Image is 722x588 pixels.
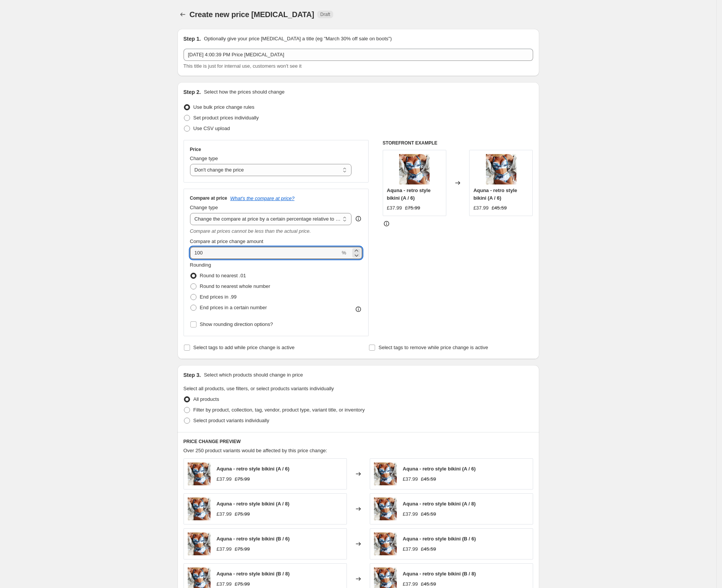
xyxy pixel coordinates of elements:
h2: Step 3. [184,371,201,379]
strike: £75.99 [235,475,250,483]
span: Round to nearest .01 [200,273,246,278]
span: Aquna - retro style bikini (A / 8) [217,501,290,507]
span: Aquna - retro style bikini (B / 6) [403,536,476,542]
span: Aquna - retro style bikini (A / 8) [403,501,476,507]
span: All products [193,396,219,402]
span: Round to nearest whole number [200,283,270,289]
strike: £45.59 [421,475,436,483]
span: Aquna - retro style bikini (A / 6) [217,466,290,472]
strike: £75.99 [235,580,250,588]
span: Over 250 product variants would be affected by this price change: [184,448,327,453]
div: £37.99 [403,475,418,483]
span: Select tags to add while price change is active [193,345,295,350]
h3: Compare at price [190,195,227,201]
span: Aquna - retro style bikini (B / 8) [217,571,290,577]
div: £37.99 [403,580,418,588]
img: aquna-bikini-im-retro-style-732561_80x.jpg [399,154,430,184]
span: Set product prices individually [193,115,259,121]
strike: £45.59 [421,510,436,518]
img: aquna-bikini-im-retro-style-732561_80x.jpg [486,154,516,184]
button: What's the compare at price? [230,195,295,201]
span: Use bulk price change rules [193,104,254,110]
span: Compare at price change amount [190,238,264,244]
span: Filter by product, collection, tag, vendor, product type, variant title, or inventory [193,407,365,413]
strike: £75.99 [235,545,250,553]
strike: £45.59 [492,204,507,212]
span: Show rounding direction options? [200,321,273,327]
strike: £45.59 [421,580,436,588]
img: aquna-bikini-im-retro-style-732561_80x.jpg [188,497,211,520]
div: £37.99 [403,510,418,518]
h6: STOREFRONT EXAMPLE [383,140,533,146]
span: Select all products, use filters, or select products variants individually [184,386,334,391]
span: Change type [190,205,218,210]
i: Compare at prices cannot be less than the actual price. [190,228,311,234]
img: aquna-bikini-im-retro-style-732561_80x.jpg [374,532,397,555]
strike: £75.99 [235,510,250,518]
span: Aquna - retro style bikini (B / 8) [403,571,476,577]
div: £37.99 [217,475,232,483]
div: £37.99 [217,580,232,588]
input: 30% off holiday sale [184,49,533,61]
span: Select product variants individually [193,418,269,423]
div: £37.99 [217,545,232,553]
p: Optionally give your price [MEDICAL_DATA] a title (eg "March 30% off sale on boots") [204,35,391,43]
img: aquna-bikini-im-retro-style-732561_80x.jpg [188,462,211,485]
p: Select how the prices should change [204,88,284,96]
div: £37.99 [217,510,232,518]
span: End prices in a certain number [200,305,267,310]
strike: £45.59 [421,545,436,553]
div: £37.99 [473,204,489,212]
span: Aquna - retro style bikini (A / 6) [473,188,517,201]
h2: Step 2. [184,88,201,96]
div: £37.99 [387,204,402,212]
span: % [342,250,346,256]
span: This title is just for internal use, customers won't see it [184,63,302,69]
button: Price change jobs [177,9,188,20]
span: Aquna - retro style bikini (A / 6) [387,188,431,201]
h6: PRICE CHANGE PREVIEW [184,439,533,445]
span: Change type [190,156,218,161]
span: Use CSV upload [193,126,230,131]
h2: Step 1. [184,35,201,43]
span: Aquna - retro style bikini (A / 6) [403,466,476,472]
strike: £75.99 [405,204,420,212]
span: Rounding [190,262,211,268]
h3: Price [190,146,201,153]
div: help [355,215,362,222]
div: £37.99 [403,545,418,553]
span: End prices in .99 [200,294,237,300]
img: aquna-bikini-im-retro-style-732561_80x.jpg [188,532,211,555]
img: aquna-bikini-im-retro-style-732561_80x.jpg [374,462,397,485]
input: 20 [190,247,340,259]
span: Draft [320,11,330,17]
p: Select which products should change in price [204,371,303,379]
span: Aquna - retro style bikini (B / 6) [217,536,290,542]
span: Create new price [MEDICAL_DATA] [190,10,315,19]
span: Select tags to remove while price change is active [379,345,488,350]
img: aquna-bikini-im-retro-style-732561_80x.jpg [374,497,397,520]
